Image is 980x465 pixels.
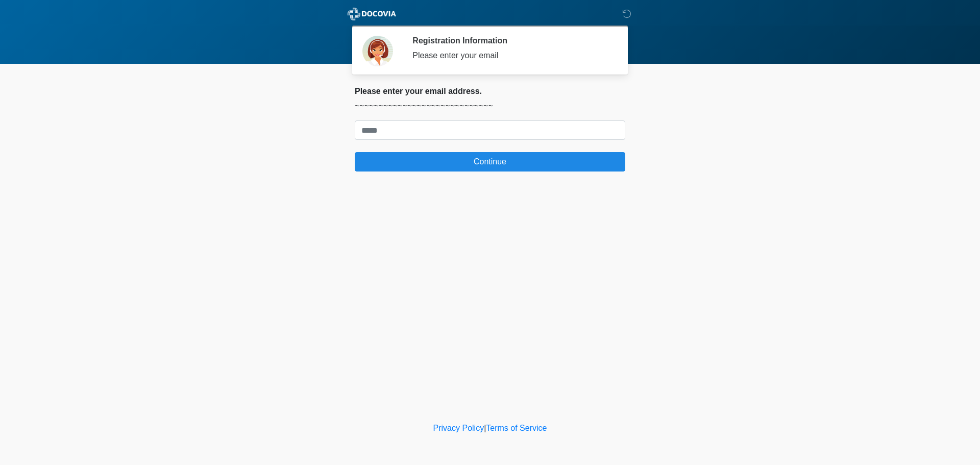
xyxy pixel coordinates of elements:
img: Agent Avatar [362,36,393,66]
a: Privacy Policy [433,424,484,432]
img: ABC Med Spa- GFEase Logo [345,8,399,20]
h2: Registration Information [412,36,610,45]
div: Please enter your email [412,50,610,62]
h2: Please enter your email address. [355,86,625,96]
a: Terms of Service [486,424,547,432]
a: | [484,424,486,432]
button: Continue [355,152,625,172]
p: ~~~~~~~~~~~~~~~~~~~~~~~~~~~~~ [355,100,625,112]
